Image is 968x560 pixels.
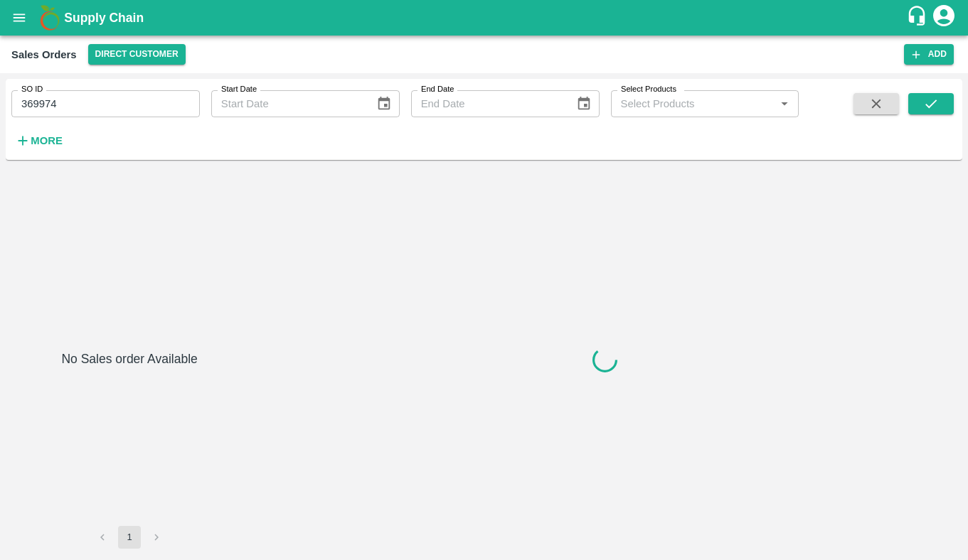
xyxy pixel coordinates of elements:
label: Start Date [221,84,257,95]
label: SO ID [21,84,43,95]
input: Select Products [615,95,772,113]
input: Enter SO ID [11,90,200,117]
strong: More [31,135,63,146]
h6: No Sales order Available [61,349,197,526]
button: Select DC [88,44,186,65]
button: page 1 [118,526,141,549]
nav: pagination navigation [89,526,170,549]
button: More [11,129,66,153]
button: Add [904,44,954,65]
b: Supply Chain [64,11,144,25]
button: open drawer [3,1,36,34]
button: Choose date [371,90,398,117]
label: Select Products [621,84,676,95]
input: End Date [411,90,565,117]
div: customer-support [906,5,931,31]
a: Supply Chain [64,8,906,28]
input: Start Date [211,90,366,117]
label: End Date [421,84,454,95]
button: Open [775,95,794,113]
div: account of current user [931,3,957,33]
button: Choose date [570,90,597,117]
div: Sales Orders [11,45,77,64]
img: logo [36,4,64,32]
